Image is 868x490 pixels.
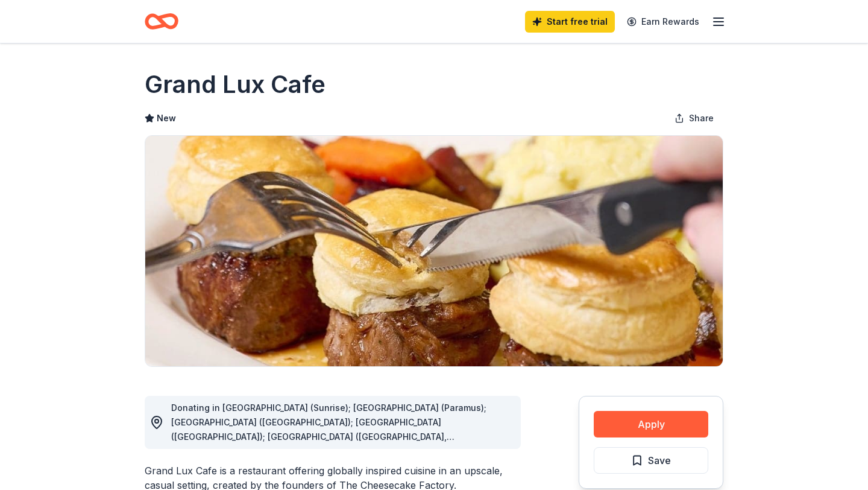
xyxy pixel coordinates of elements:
span: New [157,111,176,126]
a: Earn Rewards [620,11,706,33]
span: Save [648,453,671,468]
span: Share [689,111,714,126]
span: Donating in [GEOGRAPHIC_DATA] (Sunrise); [GEOGRAPHIC_DATA] (Paramus); [GEOGRAPHIC_DATA] ([GEOGRAP... [171,402,486,456]
button: Apply [594,411,708,437]
h1: Grand Lux Cafe [145,68,325,101]
a: Home [145,7,178,36]
a: Start free trial [525,11,615,33]
img: Image for Grand Lux Cafe [145,136,723,366]
button: Share [665,106,723,130]
button: Save [594,447,708,474]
